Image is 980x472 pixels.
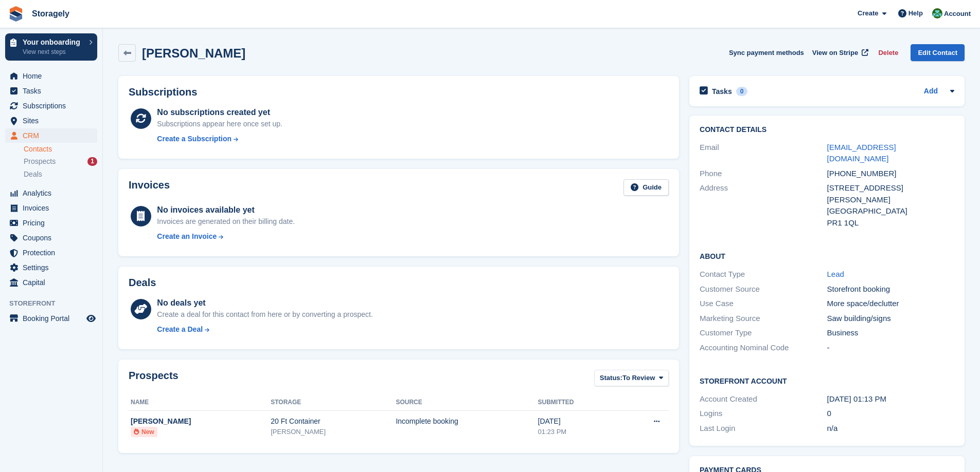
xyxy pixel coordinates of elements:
[924,86,938,98] a: Add
[5,311,97,326] a: menu
[700,423,827,435] div: Last Login
[5,246,97,260] a: menu
[23,69,84,83] span: Home
[700,408,827,420] div: Logins
[700,168,827,180] div: Phone
[5,260,97,275] a: menu
[157,204,295,216] div: No invoices available yet
[157,216,295,227] div: Invoices are generated on their billing date.
[827,168,954,180] div: [PHONE_NUMBER]
[729,44,804,61] button: Sync payment methods
[396,394,538,411] th: Source
[157,134,282,144] a: Create a Subscription
[129,277,156,289] h2: Deals
[157,106,282,119] div: No subscriptions created yet
[23,186,84,200] span: Analytics
[396,416,538,427] div: Incomplete booking
[142,46,245,60] h2: [PERSON_NAME]
[157,231,217,242] div: Create an Invoice
[700,342,827,354] div: Accounting Nominal Code
[538,416,620,427] div: [DATE]
[808,44,870,61] a: View on Stripe
[827,143,896,163] a: [EMAIL_ADDRESS][DOMAIN_NAME]
[827,205,954,217] div: [GEOGRAPHIC_DATA]
[24,144,97,154] a: Contacts
[700,251,954,261] h2: About
[911,44,965,61] a: Edit Contact
[827,270,844,278] a: Lead
[23,47,84,56] p: View next steps
[827,342,954,354] div: -
[85,312,97,325] a: Preview store
[827,327,954,339] div: Business
[5,99,97,113] a: menu
[5,33,97,61] a: Your onboarding View next steps
[24,169,97,180] a: Deals
[827,393,954,405] div: [DATE] 01:13 PM
[157,119,282,129] div: Subscriptions appear here once set up.
[908,8,923,18] span: Help
[700,393,827,405] div: Account Created
[23,246,84,260] span: Protection
[5,231,97,245] a: menu
[700,182,827,229] div: Address
[87,157,97,166] div: 1
[129,394,271,411] th: Name
[622,373,655,383] span: To Review
[23,260,84,275] span: Settings
[129,179,170,196] h2: Invoices
[157,324,372,335] a: Create a Deal
[5,216,97,230] a: menu
[623,179,669,196] a: Guide
[600,373,622,383] span: Status:
[812,48,858,58] span: View on Stripe
[23,216,84,230] span: Pricing
[538,394,620,411] th: Submitted
[157,134,231,144] div: Create a Subscription
[858,8,878,18] span: Create
[5,69,97,83] a: menu
[712,87,732,96] h2: Tasks
[131,427,157,437] li: New
[827,182,954,194] div: [STREET_ADDRESS]
[827,313,954,325] div: Saw building/signs
[24,157,56,166] span: Prospects
[157,324,203,335] div: Create a Deal
[827,408,954,420] div: 0
[5,128,97,143] a: menu
[157,297,372,309] div: No deals yet
[700,298,827,310] div: Use Case
[700,313,827,325] div: Marketing Source
[23,114,84,128] span: Sites
[271,394,396,411] th: Storage
[271,416,396,427] div: 20 Ft Container
[827,423,954,435] div: n/a
[157,231,295,242] a: Create an Invoice
[5,201,97,215] a: menu
[5,186,97,200] a: menu
[874,44,902,61] button: Delete
[700,126,954,134] h2: Contact Details
[23,201,84,215] span: Invoices
[700,327,827,339] div: Customer Type
[23,84,84,98] span: Tasks
[28,5,74,22] a: Storagely
[24,169,42,179] span: Deals
[23,39,84,46] p: Your onboarding
[5,114,97,128] a: menu
[8,6,24,22] img: stora-icon-8386f47178a22dfd0bd8f6a31ec36ba5ce8667c1dd55bd0f319d3a0aa187defe.svg
[24,156,97,167] a: Prospects 1
[827,298,954,310] div: More space/declutter
[932,8,942,18] img: Notifications
[700,269,827,280] div: Contact Type
[23,311,84,326] span: Booking Portal
[736,87,748,96] div: 0
[700,284,827,295] div: Customer Source
[5,275,97,290] a: menu
[9,298,102,309] span: Storefront
[23,99,84,113] span: Subscriptions
[700,375,954,386] h2: Storefront Account
[157,309,372,320] div: Create a deal for this contact from here or by converting a prospect.
[5,84,97,98] a: menu
[23,275,84,290] span: Capital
